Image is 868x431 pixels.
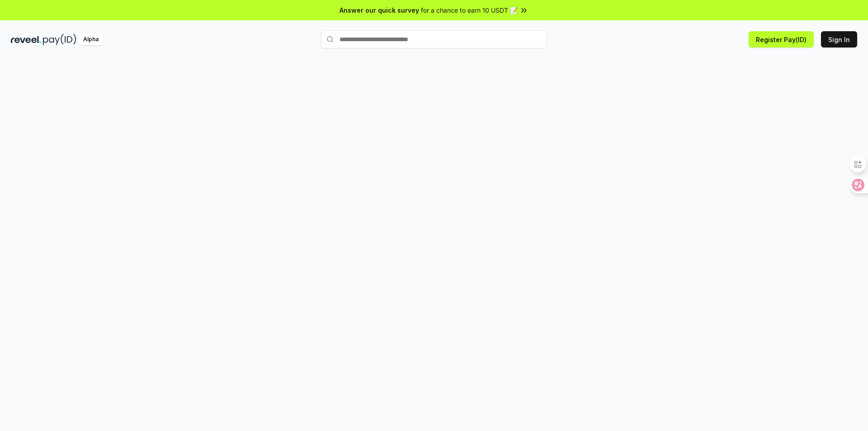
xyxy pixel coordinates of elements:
[11,34,41,45] img: reveel_dark
[421,5,518,15] span: for a chance to earn 10 USDT 📝
[821,31,857,47] button: Sign In
[340,5,419,15] span: Answer our quick survey
[78,34,104,45] div: Alpha
[43,34,76,45] img: pay_id
[749,31,814,47] button: Register Pay(ID)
